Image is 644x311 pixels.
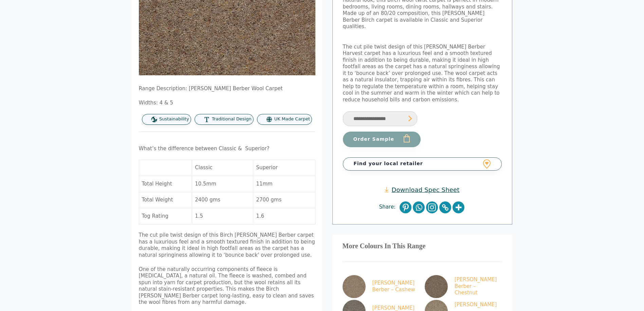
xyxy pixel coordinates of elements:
span: Traditional Design [212,116,252,122]
a: Instagram [426,201,438,213]
span: The cut pile twist design of this [PERSON_NAME] Berber Harvest carpet has a luxurious feel and a ... [343,44,500,103]
a: Pinterest [400,201,411,213]
span: One of the naturally occurring components of fleece is [MEDICAL_DATA], a natural oil. The fleece ... [139,266,314,306]
a: Download Spec Sheet [385,186,459,194]
a: More [453,201,464,213]
a: Find your local retailer [343,157,502,170]
td: Total Height [139,176,192,192]
h3: More Colours In This Range [343,245,502,248]
td: 1.5 [192,208,253,225]
td: Tog Rating [139,208,192,225]
td: 11mm [253,176,315,192]
td: Total Weight [139,192,192,209]
img: Tomkinson Berber - Chestnut [425,275,448,298]
td: 1.6 [253,208,315,225]
a: [PERSON_NAME] Berber – Cashew [343,275,417,298]
p: Range Description: [PERSON_NAME] Berber Wool Carpet [139,85,315,92]
td: Classic [192,160,253,176]
td: 2700 gms [253,192,315,209]
a: [PERSON_NAME] Berber – Chestnut [425,275,499,298]
span: Share: [379,204,399,211]
span: The cut pile twist design of this Birch [PERSON_NAME] Berber carpet has a luxurious feel and a sm... [139,232,315,258]
td: 2400 gms [192,192,253,209]
img: Tomkinson Berber - Cashew [343,275,366,298]
td: Superior [253,160,315,176]
a: Copy Link [439,201,451,213]
td: 10.5mm [192,176,253,192]
p: Widths: 4 & 5 [139,100,315,106]
a: Whatsapp [413,201,425,213]
p: What’s the difference between Classic & Superior? [139,145,315,152]
span: Sustainability [159,116,189,122]
button: Order Sample [343,132,421,147]
span: UK Made Carpet [274,116,310,122]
